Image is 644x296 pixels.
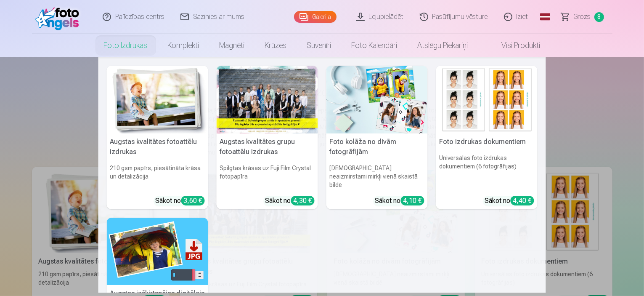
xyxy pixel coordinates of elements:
[294,11,337,23] a: Galerija
[107,66,208,209] a: Augstas kvalitātes fotoattēlu izdrukasAugstas kvalitātes fotoattēlu izdrukas210 gsm papīrs, piesā...
[107,160,208,192] h6: 210 gsm papīrs, piesātināta krāsa un detalizācija
[156,196,205,206] div: Sākot no
[94,34,158,57] a: Foto izdrukas
[326,133,428,160] h5: Foto kolāža no divām fotogrāfijām
[485,196,534,206] div: Sākot no
[401,196,424,205] div: 4,10 €
[217,133,318,160] h5: Augstas kvalitātes grupu fotoattēlu izdrukas
[297,34,342,57] a: Suvenīri
[255,34,297,57] a: Krūzes
[265,196,315,206] div: Sākot no
[574,12,591,22] span: Grozs
[436,150,538,192] h6: Universālas foto izdrukas dokumentiem (6 fotogrāfijas)
[375,196,424,206] div: Sākot no
[107,133,208,160] h5: Augstas kvalitātes fotoattēlu izdrukas
[181,196,205,205] div: 3,60 €
[342,34,408,57] a: Foto kalendāri
[35,3,84,30] img: /fa1
[217,66,318,209] a: Augstas kvalitātes grupu fotoattēlu izdrukasSpilgtas krāsas uz Fuji Film Crystal fotopapīraSākot ...
[326,66,428,209] a: Foto kolāža no divām fotogrāfijāmFoto kolāža no divām fotogrāfijām[DEMOGRAPHIC_DATA] neaizmirstam...
[158,34,209,57] a: Komplekti
[478,34,551,57] a: Visi produkti
[436,66,538,133] img: Foto izdrukas dokumentiem
[436,66,538,209] a: Foto izdrukas dokumentiemFoto izdrukas dokumentiemUniversālas foto izdrukas dokumentiem (6 fotogr...
[291,196,315,205] div: 4,30 €
[209,34,255,57] a: Magnēti
[408,34,478,57] a: Atslēgu piekariņi
[511,196,534,205] div: 4,40 €
[217,160,318,192] h6: Spilgtas krāsas uz Fuji Film Crystal fotopapīra
[594,12,604,22] span: 8
[326,66,428,133] img: Foto kolāža no divām fotogrāfijām
[326,160,428,192] h6: [DEMOGRAPHIC_DATA] neaizmirstami mirkļi vienā skaistā bildē
[436,133,538,150] h5: Foto izdrukas dokumentiem
[107,218,208,285] img: Augstas izšķirtspējas digitālais fotoattēls JPG formātā
[107,66,208,133] img: Augstas kvalitātes fotoattēlu izdrukas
